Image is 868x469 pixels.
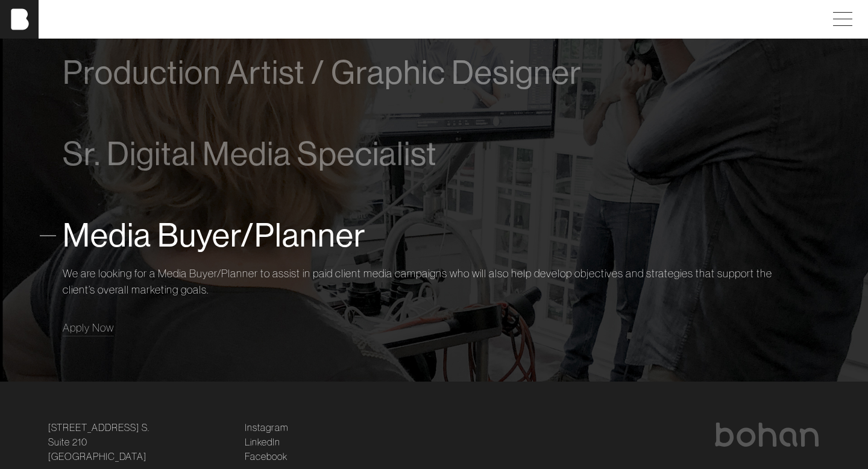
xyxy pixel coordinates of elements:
[63,265,805,298] p: We are looking for a Media Buyer/Planner to assist in paid client media campaigns who will also h...
[245,420,288,435] a: Instagram
[63,319,114,336] a: Apply Now
[63,54,582,91] span: Production Artist / Graphic Designer
[48,420,149,464] a: [STREET_ADDRESS] S.Suite 210[GEOGRAPHIC_DATA]
[245,449,288,464] a: Facebook
[63,217,366,254] span: Media Buyer/Planner
[63,136,437,172] span: Sr. Digital Media Specialist
[714,423,820,447] img: bohan logo
[63,321,114,335] span: Apply Now
[245,435,280,449] a: LinkedIn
